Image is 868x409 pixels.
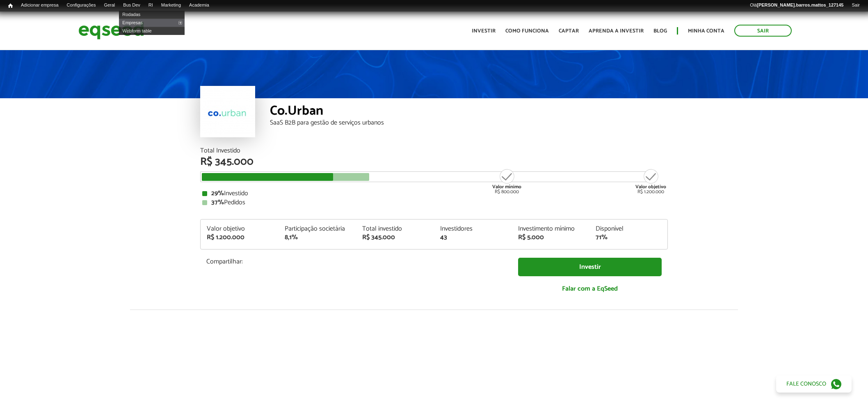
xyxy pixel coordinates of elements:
img: EqSeed [78,20,144,42]
strong: Valor mínimo [492,183,521,191]
strong: [PERSON_NAME].barros.mattos_127145 [757,2,843,7]
div: R$ 345.000 [362,234,428,241]
div: Investidores [440,226,506,232]
a: Captar [559,28,579,34]
div: 43 [440,234,506,241]
a: Geral [100,2,119,9]
a: Olá[PERSON_NAME].barros.mattos_127145 [746,2,847,9]
strong: Valor objetivo [635,183,666,191]
div: Valor objetivo [207,226,272,232]
a: Adicionar empresa [17,2,63,9]
p: Compartilhar: [206,258,506,266]
div: SaaS B2B para gestão de serviços urbanos [270,120,668,126]
div: R$ 1.200.000 [207,234,272,241]
a: Configurações [63,2,100,9]
div: Participação societária [285,226,350,232]
a: Aprenda a investir [589,28,644,34]
div: Total investido [362,226,428,232]
a: Fale conosco [776,375,852,393]
a: Sair [734,25,792,37]
a: Investir [518,258,662,276]
a: Blog [653,28,667,34]
div: Co.Urban [270,104,668,120]
span: Início [8,3,13,9]
strong: 29% [211,188,224,199]
div: Disponível [596,226,661,232]
a: Como funciona [505,28,549,34]
div: R$ 1.200.000 [635,168,666,194]
a: RI [144,2,157,9]
div: Total Investido [200,148,668,154]
a: Início [4,2,17,10]
a: Marketing [157,2,185,9]
strong: 37% [211,197,224,208]
div: R$ 800.000 [491,168,522,194]
div: 71% [596,234,661,241]
a: Minha conta [688,28,724,34]
a: Investir [472,28,496,34]
div: 8,1% [285,234,350,241]
div: R$ 5.000 [518,234,584,241]
div: Pedidos [202,199,666,206]
div: Investimento mínimo [518,226,584,232]
a: Rodadas [119,10,185,18]
a: Falar com a EqSeed [518,280,662,297]
a: Academia [185,2,213,9]
a: Sair [847,2,864,9]
div: Investido [202,190,666,197]
a: Bus Dev [119,2,144,9]
div: R$ 345.000 [200,157,668,167]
